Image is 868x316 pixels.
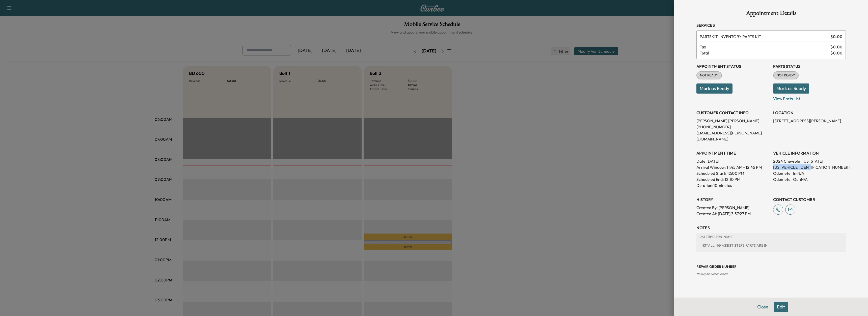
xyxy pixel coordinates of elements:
[754,302,772,312] button: Close
[727,170,744,176] p: 12:00 PM
[773,164,846,170] p: [US_VEHICLE_IDENTIFICATION_NUMBER]
[696,118,769,124] p: [PERSON_NAME] [PERSON_NAME]
[696,225,846,231] h3: NOTES
[773,170,846,176] p: Odometer In: N/A
[830,50,843,56] span: $ 0.00
[700,50,830,56] span: Total
[773,94,846,102] p: View Parts List
[700,34,828,40] span: INVENTORY PARTS KIT
[696,83,733,94] button: Mark as Ready
[830,44,843,50] span: $ 0.00
[696,205,769,211] p: Created By : [PERSON_NAME]
[696,158,769,164] p: Date: [DATE]
[696,182,769,188] p: Duration: 10 minutes
[830,34,843,40] span: $ 0.00
[700,44,830,50] span: Tax
[696,63,769,69] h3: Appointment Status
[696,176,724,182] p: Scheduled End:
[773,176,846,182] p: Odometer Out: N/A
[696,130,769,142] p: [EMAIL_ADDRESS][PERSON_NAME][DOMAIN_NAME]
[698,241,844,250] div: INSTALLING ASSIST STEPS PARTS ARE IN
[725,176,740,182] p: 12:10 PM
[696,272,727,276] span: No Repair Order linked
[773,118,846,124] p: [STREET_ADDRESS][PERSON_NAME]
[696,124,769,130] p: [PHONE_NUMBER]
[773,110,846,116] h3: LOCATION
[773,196,846,203] h3: CONTACT CUSTOMER
[696,164,769,170] p: Arrival Window:
[696,10,846,18] h1: Appointment Details
[696,170,726,176] p: Scheduled Start:
[696,211,769,217] p: Created At : [DATE] 3:57:27 PM
[773,150,846,156] h3: VEHICLE INFORMATION
[774,302,788,312] button: Edit
[696,22,846,28] h3: Services
[773,63,846,69] h3: Parts Status
[696,264,846,269] h3: Repair Order number
[698,235,844,239] p: [DATE] | [PERSON_NAME]
[696,150,769,156] h3: APPOINTMENT TIME
[696,110,769,116] h3: CUSTOMER CONTACT INFO
[727,164,762,170] span: 11:45 AM - 12:45 PM
[773,158,846,164] p: 2024 Chevrolet [US_STATE]
[773,83,809,94] button: Mark as Ready
[696,196,769,203] h3: History
[697,73,721,78] span: NOT READY
[774,73,798,78] span: NOT READY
